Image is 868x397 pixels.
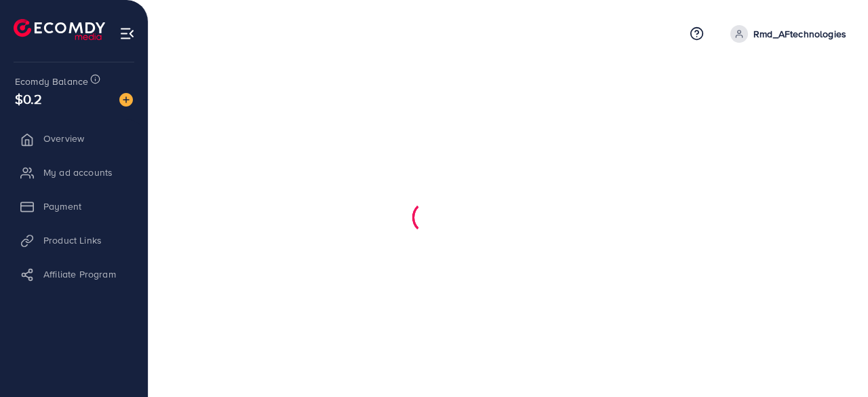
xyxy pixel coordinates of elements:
img: image [119,93,133,107]
img: logo [14,19,105,40]
span: $0.2 [15,89,43,109]
span: Ecomdy Balance [15,75,88,88]
img: menu [119,26,135,41]
p: Rmd_AFtechnologies [753,26,846,42]
a: Rmd_AFtechnologies [725,25,846,43]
